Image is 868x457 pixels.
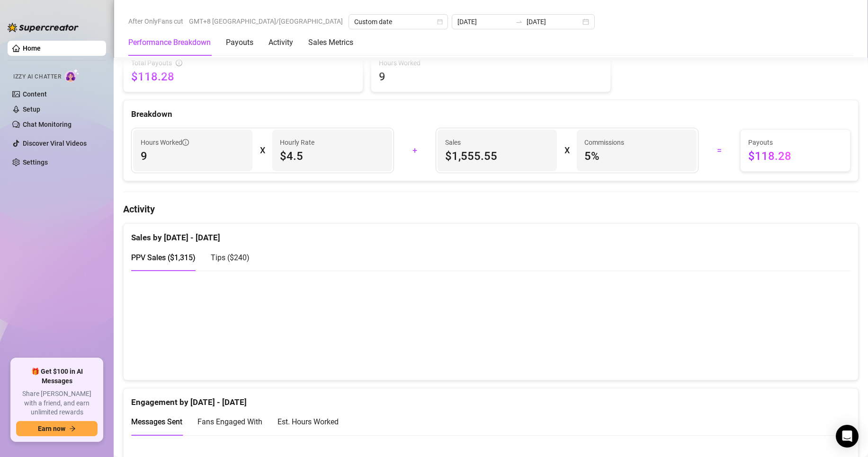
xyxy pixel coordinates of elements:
[260,143,265,158] div: X
[16,367,98,386] span: 🎁 Get $100 in AI Messages
[445,137,549,148] span: Sales
[379,58,603,68] span: Hours Worked
[527,17,581,27] input: End date
[379,69,603,84] span: 9
[131,388,850,409] div: Engagement by [DATE] - [DATE]
[437,19,443,25] span: calendar
[268,37,293,48] div: Activity
[280,137,314,148] article: Hourly Rate
[584,137,624,148] article: Commissions
[128,37,211,48] div: Performance Breakdown
[584,149,689,164] span: 5 %
[23,90,47,98] a: Content
[197,417,262,426] span: Fans Engaged With
[182,139,189,146] span: info-circle
[13,72,61,81] span: Izzy AI Chatter
[308,37,353,48] div: Sales Metrics
[131,224,850,244] div: Sales by [DATE] - [DATE]
[400,143,430,158] div: +
[131,69,355,84] span: $118.28
[23,105,40,113] a: Setup
[69,425,76,432] span: arrow-right
[748,149,842,164] span: $118.28
[16,421,98,436] button: Earn nowarrow-right
[38,425,65,432] span: Earn now
[141,137,189,148] span: Hours Worked
[189,14,343,28] span: GMT+8 [GEOGRAPHIC_DATA]/[GEOGRAPHIC_DATA]
[131,253,196,262] span: PPV Sales ( $1,315 )
[211,253,250,262] span: Tips ( $240 )
[65,69,80,82] img: AI Chatter
[748,137,842,148] span: Payouts
[280,149,384,164] span: $4.5
[445,149,549,164] span: $1,555.55
[16,389,98,417] span: Share [PERSON_NAME] with a friend, and earn unlimited rewards
[141,149,245,164] span: 9
[836,425,859,448] div: Open Intercom Messenger
[131,58,172,68] span: Total Payouts
[23,158,48,166] a: Settings
[23,44,41,52] a: Home
[515,18,523,26] span: to
[176,60,182,66] span: info-circle
[564,143,569,158] div: X
[277,416,339,428] div: Est. Hours Worked
[354,15,442,29] span: Custom date
[226,37,253,48] div: Payouts
[457,17,511,27] input: Start date
[131,417,182,426] span: Messages Sent
[23,140,87,147] a: Discover Viral Videos
[515,18,523,26] span: swap-right
[131,108,850,121] div: Breakdown
[704,143,734,158] div: =
[8,23,79,32] img: logo-BBDzfeDw.svg
[128,14,183,28] span: After OnlyFans cut
[23,121,72,128] a: Chat Monitoring
[123,202,859,216] h4: Activity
